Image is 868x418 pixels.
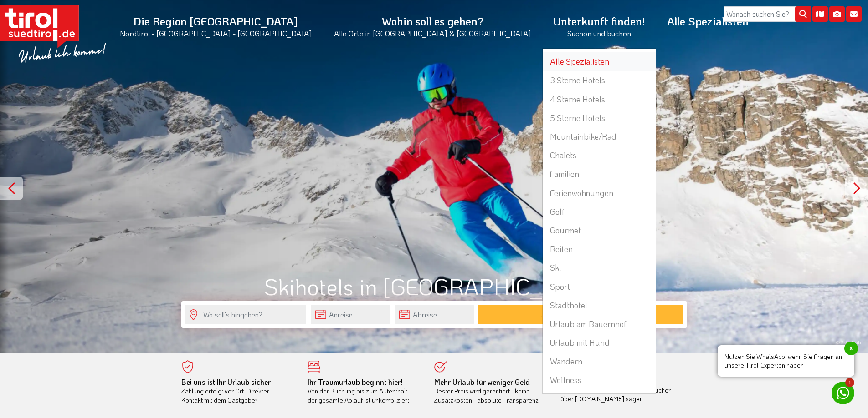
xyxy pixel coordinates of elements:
div: Von der Buchung bis zum Aufenthalt, der gesamte Ablauf ist unkompliziert [308,378,421,405]
i: Kontakt [846,6,862,22]
a: 5 Sterne Hotels [543,109,656,127]
a: Ferienwohnungen [543,184,656,202]
h1: Skihotels in [GEOGRAPHIC_DATA] [181,274,687,299]
a: Sport [543,277,656,296]
a: Wandern [543,352,656,371]
span: x [844,342,858,355]
a: 3 Sterne Hotels [543,71,656,90]
b: Ihr Traumurlaub beginnt hier! [308,377,402,387]
a: 1 Nutzen Sie WhatsApp, wenn Sie Fragen an unsere Tirol-Experten habenx [832,382,854,404]
a: Chalets [543,146,656,165]
i: Karte öffnen [812,6,828,22]
span: 1 [845,378,854,387]
small: Suchen und buchen [553,28,645,38]
a: Alle Spezialisten [543,52,656,71]
a: Alle Spezialisten [656,4,760,38]
button: Jetzt kostenlos anfragen [478,305,683,324]
a: Ski [543,258,656,277]
div: Bester Preis wird garantiert - keine Zusatzkosten - absolute Transparenz [434,378,547,405]
b: Bei uns ist Ihr Urlaub sicher [181,377,271,387]
a: Wohin soll es gehen?Alle Orte in [GEOGRAPHIC_DATA] & [GEOGRAPHIC_DATA] [323,4,542,48]
input: Anreise [311,305,390,324]
input: Wonach suchen Sie? [724,6,811,22]
b: Mehr Urlaub für weniger Geld [434,377,530,387]
a: Unterkunft finden!Suchen und buchen [542,4,656,48]
a: Familien [543,165,656,183]
span: Nutzen Sie WhatsApp, wenn Sie Fragen an unsere Tirol-Experten haben [718,345,854,377]
a: 4 Sterne Hotels [543,90,656,109]
div: Zahlung erfolgt vor Ort. Direkter Kontakt mit dem Gastgeber [181,378,294,405]
small: Nordtirol - [GEOGRAPHIC_DATA] - [GEOGRAPHIC_DATA] [120,28,312,38]
a: Mountainbike/Rad [543,127,656,146]
a: Urlaub mit Hund [543,333,656,352]
a: Die Region [GEOGRAPHIC_DATA]Nordtirol - [GEOGRAPHIC_DATA] - [GEOGRAPHIC_DATA] [109,4,323,48]
div: was zufriedene Besucher über [DOMAIN_NAME] sagen [560,386,673,403]
a: Golf [543,202,656,221]
i: Fotogalerie [829,6,845,22]
input: Abreise [395,305,474,324]
a: Reiten [543,240,656,258]
small: Alle Orte in [GEOGRAPHIC_DATA] & [GEOGRAPHIC_DATA] [334,28,531,38]
a: Stadthotel [543,296,656,315]
a: Urlaub am Bauernhof [543,315,656,333]
a: Wellness [543,371,656,389]
a: Gourmet [543,221,656,240]
input: Wo soll's hingehen? [185,305,306,324]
